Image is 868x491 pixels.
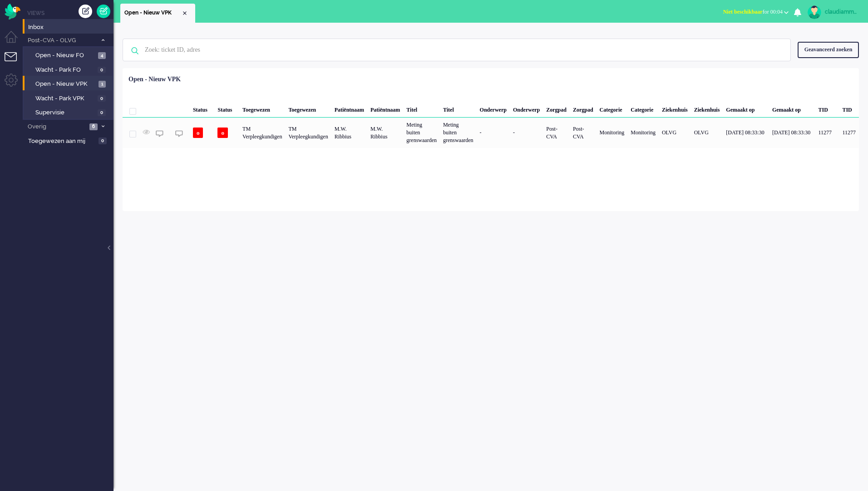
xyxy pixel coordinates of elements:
[808,5,821,19] img: avatar
[815,118,839,147] div: 11277
[28,23,113,32] span: Inbox
[627,99,659,118] div: Categorie
[659,118,691,147] div: OLVG
[510,99,543,118] div: Onderwerp
[331,118,367,147] div: M.W. Ribbius
[26,93,113,103] a: Wacht - Park VPK 0
[26,79,113,88] a: Open - Nieuw VPK 1
[239,118,285,147] div: TM Verpleegkundigen
[35,94,95,103] span: Wacht - Park VPK
[627,118,659,147] div: Monitoring
[128,75,181,84] div: Open - Nieuw VPK
[285,118,331,147] div: TM Verpleegkundigen
[26,64,113,74] a: Wacht - Park FO 0
[5,31,25,51] li: Dashboard menu
[35,108,95,117] span: Supervisie
[98,109,106,116] span: 0
[35,80,96,88] span: Open - Nieuw VPK
[123,118,859,147] div: 11277
[26,50,113,60] a: Open - Nieuw FO 4
[190,99,215,118] div: Status
[691,118,723,147] div: OLVG
[367,118,403,147] div: M.W. Ribbius
[26,136,113,146] a: Toegewezen aan mij 0
[769,118,815,147] div: [DATE] 08:33:30
[26,22,113,32] a: Inbox
[123,39,147,63] img: ic-search-icon.svg
[597,99,628,118] div: Categorie
[723,99,769,118] div: Gemaakt op
[723,118,769,147] div: [DATE] 08:33:30
[89,123,98,130] span: 6
[718,3,794,23] li: Niet beschikbaarfor 00:04
[5,52,25,73] li: Tickets menu
[214,99,239,118] div: Status
[543,99,570,118] div: Zorgpad
[175,130,183,137] img: ic_chat_grey.svg
[798,42,859,58] div: Geavanceerd zoeken
[477,118,510,147] div: -
[839,99,859,118] div: TID
[98,67,106,74] span: 0
[97,5,110,18] a: Quick Ticket
[331,99,367,118] div: Patiëntnaam
[543,118,570,147] div: Post-CVA
[5,6,20,13] a: Omnidesk
[723,9,783,15] span: for 00:04
[5,74,25,94] li: Admin menu
[403,99,440,118] div: Titel
[769,99,815,118] div: Gemaakt op
[28,137,96,146] span: Toegewezen aan mij
[723,9,763,15] span: Niet beschikbaar
[27,9,113,17] li: Views
[217,128,228,138] span: o
[239,99,285,118] div: Toegewezen
[806,5,859,19] a: claudiammsc
[5,4,20,20] img: flow_omnibird.svg
[138,39,778,61] input: Zoek: ticket ID, adres
[839,118,859,147] div: 11277
[570,99,597,118] div: Zorgpad
[815,99,839,118] div: TID
[477,99,510,118] div: Onderwerp
[825,7,859,16] div: claudiammsc
[597,118,628,147] div: Monitoring
[659,99,691,118] div: Ziekenhuis
[98,52,106,59] span: 4
[440,118,477,147] div: Meting buiten grenswaarden
[403,118,440,147] div: Meting buiten grenswaarden
[367,99,403,118] div: Patiëntnaam
[26,123,87,131] span: Overig
[35,51,96,60] span: Open - Nieuw FO
[124,9,181,17] span: Open - Nieuw VPK
[156,130,163,137] img: ic_chat_grey.svg
[718,5,794,19] button: Niet beschikbaarfor 00:04
[510,118,543,147] div: -
[285,99,331,118] div: Toegewezen
[26,36,97,45] span: Post-CVA - OLVG
[181,10,188,17] div: Close tab
[691,99,723,118] div: Ziekenhuis
[79,5,92,18] div: Creëer ticket
[193,128,203,138] span: o
[26,107,113,117] a: Supervisie 0
[99,81,106,88] span: 1
[35,66,95,74] span: Wacht - Park FO
[120,4,195,23] li: View
[570,118,597,147] div: Post-CVA
[99,137,107,144] span: 0
[98,95,106,102] span: 0
[440,99,477,118] div: Titel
